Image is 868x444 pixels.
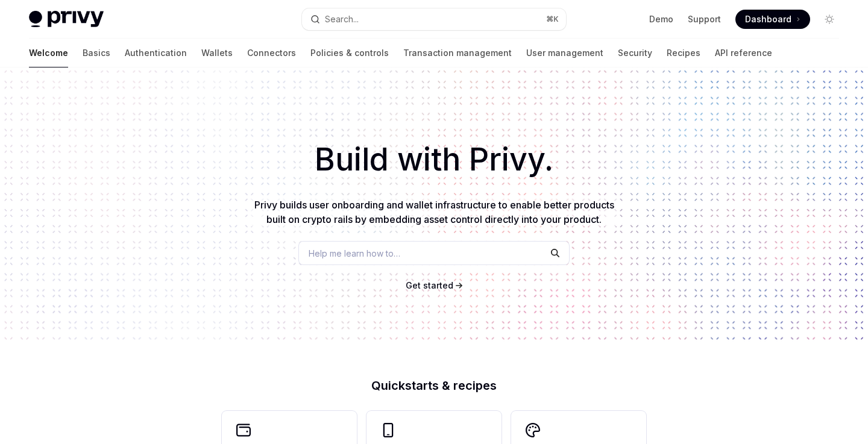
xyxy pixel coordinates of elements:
button: Toggle dark mode [820,10,839,29]
span: ⌘ K [546,14,559,24]
a: Policies & controls [310,39,389,67]
a: User management [526,39,603,67]
a: Authentication [125,39,187,67]
span: Get started [406,280,453,290]
a: Basics [83,39,110,67]
a: Welcome [29,39,68,67]
a: Recipes [667,39,700,67]
span: Dashboard [745,13,791,25]
a: Demo [649,13,673,25]
a: Wallets [201,39,233,67]
h1: Build with Privy. [19,136,849,183]
a: Connectors [247,39,296,67]
div: Search... [325,12,359,27]
img: light logo [29,11,104,28]
a: Dashboard [735,10,810,29]
a: API reference [715,39,772,67]
a: Security [618,39,652,67]
a: Get started [406,280,453,292]
a: Support [688,13,721,25]
a: Transaction management [403,39,512,67]
span: Privy builds user onboarding and wallet infrastructure to enable better products built on crypto ... [254,199,614,225]
button: Search...⌘K [302,8,565,30]
span: Help me learn how to… [309,247,400,260]
h2: Quickstarts & recipes [222,380,646,392]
